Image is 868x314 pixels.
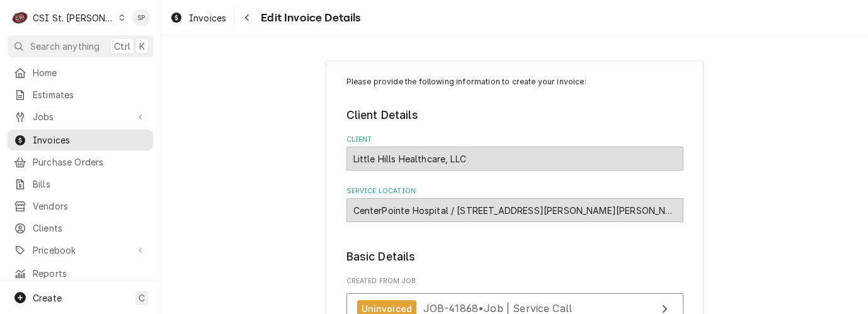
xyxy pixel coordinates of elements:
[11,9,29,26] div: C
[11,9,29,26] div: CSI St. Louis's Avatar
[33,110,128,123] span: Jobs
[8,263,153,284] a: Reports
[8,218,153,238] a: Clients
[33,293,62,303] span: Create
[346,249,683,265] legend: Basic Details
[346,147,683,171] div: Little Hills Healthcare, LLC
[132,9,150,26] div: SP
[346,186,683,196] label: Service Location
[237,8,257,28] button: Navigate back
[346,135,683,171] div: Client
[33,155,147,169] span: Purchase Orders
[8,174,153,194] a: Bills
[33,199,147,213] span: Vendors
[33,244,128,257] span: Pricebook
[346,76,683,87] p: Please provide the following information to create your invoice:
[8,130,153,150] a: Invoices
[132,9,150,26] div: Shelley Politte's Avatar
[8,35,153,57] button: Search anythingCtrlK
[33,221,147,235] span: Clients
[8,84,153,105] a: Estimates
[8,152,153,172] a: Purchase Orders
[346,198,683,222] div: CenterPointe Hospital / 4801 Weldon Spring Pkwy, Weldon Spring, MO 63304
[165,8,231,28] a: Invoices
[33,133,147,147] span: Invoices
[8,106,153,127] a: Go to Jobs
[346,107,683,123] legend: Client Details
[346,186,683,222] div: Service Location
[346,276,683,286] span: Created From Job
[33,88,147,101] span: Estimates
[139,291,145,305] span: C
[30,40,100,53] span: Search anything
[8,196,153,216] a: Vendors
[33,177,147,191] span: Bills
[189,11,226,25] span: Invoices
[139,40,145,53] span: K
[33,11,115,25] div: CSI St. [PERSON_NAME]
[33,267,147,280] span: Reports
[346,135,683,145] label: Client
[8,240,153,261] a: Go to Pricebook
[114,40,130,53] span: Ctrl
[257,9,360,26] span: Edit Invoice Details
[33,66,147,79] span: Home
[8,62,153,83] a: Home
